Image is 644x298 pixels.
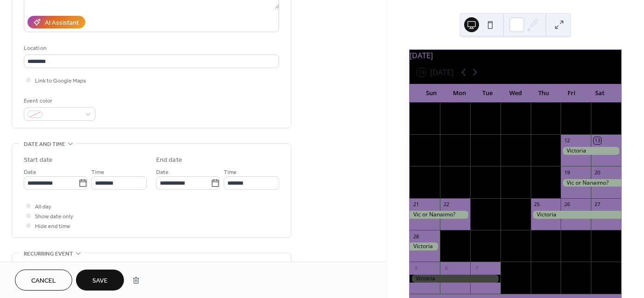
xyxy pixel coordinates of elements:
div: 26 [563,201,570,208]
div: Victoria [410,243,440,250]
div: 8 [503,264,510,271]
div: 5 [563,105,570,112]
div: 8 [443,137,450,144]
div: 15 [443,169,450,176]
div: 2 [473,105,480,112]
div: 10 [563,264,570,271]
div: 20 [594,169,601,176]
div: AI Assistant [45,18,79,28]
div: 3 [563,233,570,240]
div: 30 [473,233,480,240]
span: Time [91,167,104,177]
div: 17 [503,169,510,176]
div: 25 [534,201,541,208]
span: Save [92,276,108,286]
div: Victoria [531,211,621,219]
button: AI Assistant [27,16,85,28]
div: 3 [503,105,510,112]
div: Thu [529,84,557,103]
div: Start date [24,155,53,165]
div: 22 [443,201,450,208]
div: Fri [557,84,585,103]
div: Sat [586,84,614,103]
span: Time [224,167,237,177]
div: Mon [445,84,473,103]
span: Link to Google Maps [35,76,86,86]
div: 1 [443,105,450,112]
div: 6 [443,264,450,271]
div: 11 [534,137,541,144]
div: End date [156,155,182,165]
div: Vic or Nanaimo? [561,179,621,187]
span: All day [35,202,51,212]
span: Date and time [24,139,65,149]
div: Location [24,43,277,53]
span: Show date only [35,212,73,222]
div: 11 [594,264,601,271]
div: 29 [443,233,450,240]
span: Hide end time [35,222,70,231]
div: 23 [473,201,480,208]
div: 2 [534,233,541,240]
div: 9 [534,264,541,271]
span: Cancel [31,276,56,286]
div: [DATE] [410,50,621,61]
div: 10 [503,137,510,144]
div: 7 [473,264,480,271]
div: 28 [412,233,419,240]
span: Date [156,167,169,177]
div: 4 [534,105,541,112]
button: Save [76,270,124,291]
span: Date [24,167,36,177]
div: 16 [473,169,480,176]
div: Victoria [410,275,500,283]
div: 6 [594,105,601,112]
div: Victoria [561,147,621,155]
div: Wed [501,84,529,103]
div: 19 [563,169,570,176]
div: 18 [534,169,541,176]
div: Sun [417,84,445,103]
div: 4 [594,233,601,240]
button: Cancel [15,270,72,291]
div: Tue [473,84,501,103]
div: 14 [412,169,419,176]
div: 5 [412,264,419,271]
div: 21 [412,201,419,208]
div: 24 [503,201,510,208]
div: 1 [503,233,510,240]
span: Recurring event [24,249,73,259]
div: Event color [24,96,94,106]
div: 13 [594,137,601,144]
div: 12 [563,137,570,144]
div: 31 [412,105,419,112]
div: Vic or Nanaimo? [410,211,470,219]
div: 9 [473,137,480,144]
div: 27 [594,201,601,208]
div: 7 [412,137,419,144]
